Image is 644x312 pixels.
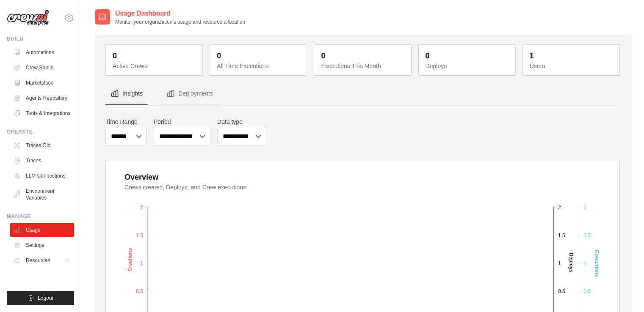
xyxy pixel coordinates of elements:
dt: Crews created, Deploys, and Crew executions [124,183,609,192]
tspan: 0.5 [558,288,565,294]
a: LLM Connections [10,169,74,183]
a: Environment Variables [10,184,74,205]
button: Resources [10,254,74,267]
p: Monitor your organization's usage and resource allocation [115,19,245,25]
text: Deploys [568,253,574,273]
div: 0 [426,50,430,62]
button: Deployments [161,82,218,105]
a: Settings [10,238,74,252]
a: Agents Repository [10,91,74,105]
label: Period [154,118,210,126]
dt: Active Crews [113,62,197,70]
tspan: 0.5 [583,288,591,294]
a: Automations [10,46,74,59]
div: 1 [530,50,534,62]
dt: Deploys [426,62,510,70]
div: 0 [321,50,325,62]
tspan: 0.5 [136,288,143,294]
div: Operate [7,129,74,135]
a: Marketplace [10,76,74,90]
a: Traces [10,154,74,167]
a: Tools & Integrations [10,107,74,120]
img: Logo [7,10,49,26]
button: Logout [7,291,74,305]
div: Overview [124,171,158,183]
dt: All Time Executions [217,62,301,70]
a: Usage [10,223,74,237]
tspan: 1.5 [583,233,591,238]
tspan: 1 [140,260,143,266]
tspan: 2 [140,205,143,211]
button: Insights [105,82,148,105]
a: Traces Old [10,139,74,152]
label: Time Range [105,118,147,126]
tspan: 2 [558,205,561,211]
h2: Usage Dashboard [115,8,245,19]
label: Data type [217,118,266,126]
dt: Executions This Month [321,62,406,70]
tspan: 1.5 [136,233,143,238]
tspan: 1.5 [558,233,565,238]
text: Creations [127,248,133,272]
a: Crew Studio [10,61,74,74]
span: Logout [38,295,53,301]
nav: Tabs [105,82,620,105]
div: 0 [113,50,117,62]
tspan: 1 [558,260,561,266]
dt: Users [530,62,614,70]
span: Resources [26,257,50,264]
text: Executions [594,250,600,277]
div: Build [7,36,74,42]
tspan: 1 [583,260,586,266]
div: 0 [217,50,221,62]
tspan: 2 [583,205,586,211]
div: Manage [7,213,74,220]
